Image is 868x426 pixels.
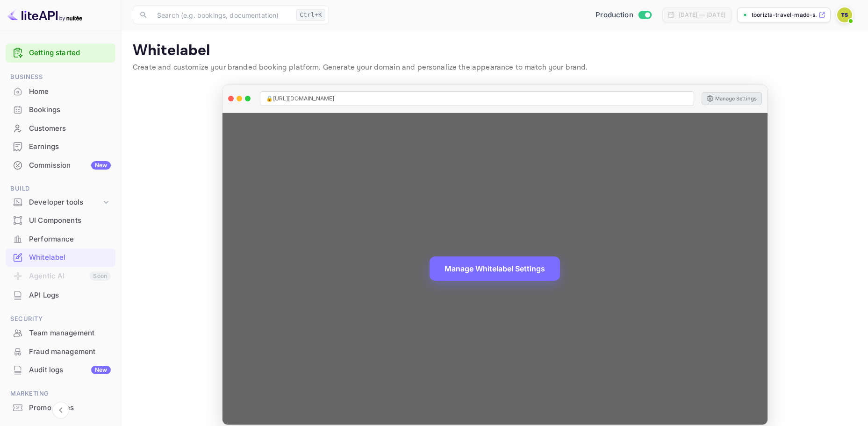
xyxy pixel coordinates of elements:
div: Ctrl+K [296,9,325,21]
a: CommissionNew [6,156,115,174]
div: Getting started [6,43,115,63]
a: Whitelabel [6,248,115,266]
p: toorizta-travel-made-s... [752,11,817,19]
div: New [91,161,111,170]
div: Home [6,83,115,101]
div: Promo codes [6,399,115,417]
a: Team management [6,324,115,341]
div: Team management [29,328,111,339]
div: CommissionNew [6,156,115,175]
div: Earnings [6,138,115,156]
div: Performance [6,230,115,248]
div: Switch to Sandbox mode [592,10,655,21]
p: Whitelabel [133,42,857,60]
span: Marketing [6,389,115,399]
button: Manage Settings [702,92,762,105]
a: UI Components [6,212,115,229]
a: Performance [6,230,115,248]
div: Whitelabel [29,252,111,263]
img: Toorizta Travel Made Simple [837,7,852,22]
button: Collapse navigation [52,402,69,419]
div: Fraud management [29,347,111,357]
div: Home [29,86,111,97]
div: Bookings [6,101,115,119]
div: Performance [29,234,111,245]
span: Build [6,184,115,194]
a: Getting started [29,48,111,58]
div: Fraud management [6,343,115,361]
span: Production [595,10,633,21]
input: Search (e.g. bookings, documentation) [151,6,293,24]
div: Bookings [29,105,111,115]
div: UI Components [6,212,115,230]
a: Customers [6,120,115,137]
div: New [91,366,111,374]
div: Customers [29,123,111,134]
div: Whitelabel [6,248,115,267]
a: Promo codes [6,399,115,416]
span: Business [6,72,115,82]
div: Customers [6,120,115,138]
a: Earnings [6,138,115,155]
div: Developer tools [6,194,115,211]
a: API Logs [6,286,115,304]
div: API Logs [6,286,115,305]
span: Security [6,314,115,324]
a: Audit logsNew [6,361,115,378]
div: Audit logs [29,365,111,376]
div: API Logs [29,290,111,301]
div: Commission [29,160,111,171]
a: Home [6,83,115,100]
div: Promo codes [29,403,111,413]
div: [DATE] — [DATE] [679,11,725,19]
span: 🔒 [URL][DOMAIN_NAME] [266,94,335,103]
img: LiteAPI logo [7,7,82,22]
div: Team management [6,324,115,342]
div: Audit logsNew [6,361,115,379]
button: Manage Whitelabel Settings [430,256,560,281]
div: UI Components [29,215,111,226]
a: Fraud management [6,343,115,360]
div: Earnings [29,142,111,152]
p: Create and customize your branded booking platform. Generate your domain and personalize the appe... [133,62,857,73]
a: Bookings [6,101,115,118]
div: Developer tools [29,197,101,208]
